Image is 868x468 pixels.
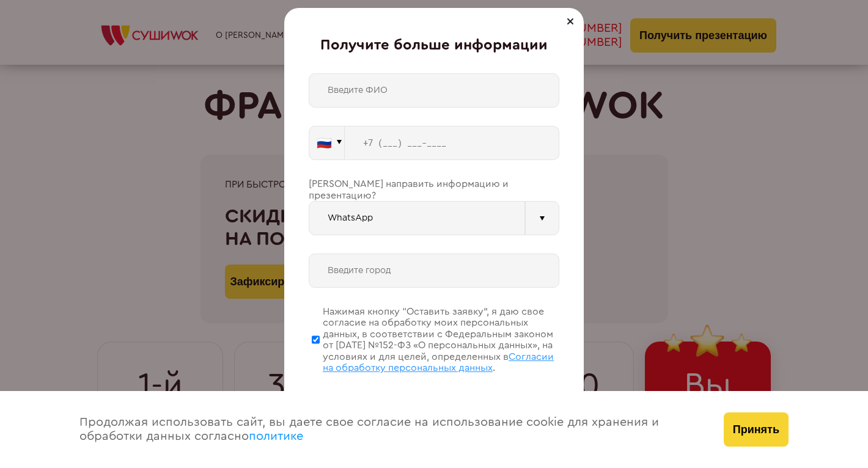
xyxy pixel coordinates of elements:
div: Нажимая кнопку “Оставить заявку”, я даю свое согласие на обработку моих персональных данных, в со... [323,306,559,373]
input: Введите ФИО [309,73,559,108]
button: Принять [724,412,789,447]
span: Согласии на обработку персональных данных [323,352,554,373]
div: Продолжая использовать сайт, вы даете свое согласие на использование cookie для хранения и обрабо... [67,391,712,468]
div: Получите больше информации [309,37,559,54]
button: 🇷🇺 [309,126,345,160]
input: Введите город [309,254,559,288]
a: политике [249,430,303,442]
div: [PERSON_NAME] направить информацию и презентацию? [309,178,559,201]
input: +7 (___) ___-____ [345,126,559,160]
